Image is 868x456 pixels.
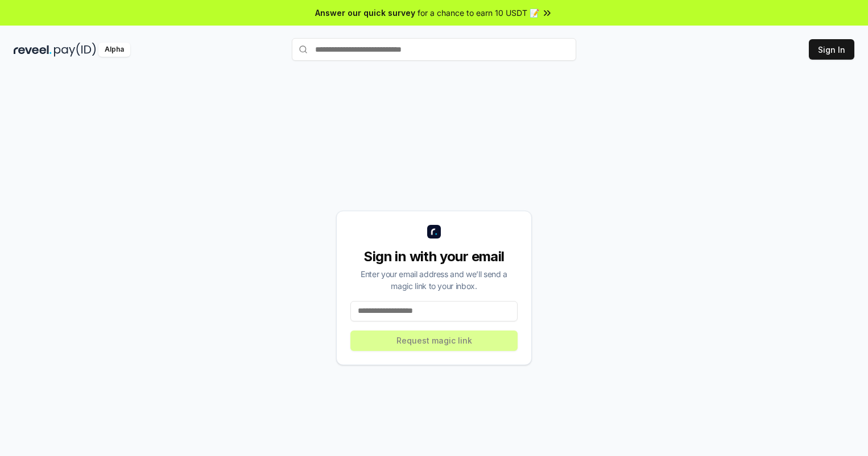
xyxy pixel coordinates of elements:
div: Alpha [98,43,130,57]
span: Answer our quick survey [315,7,415,19]
div: Sign in with your email [350,248,518,266]
img: reveel_dark [14,43,52,57]
span: for a chance to earn 10 USDT 📝 [418,7,539,19]
img: pay_id [54,43,96,57]
div: Enter your email address and we’ll send a magic link to your inbox. [350,268,518,292]
button: Sign In [809,39,854,60]
img: logo_small [427,225,441,239]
